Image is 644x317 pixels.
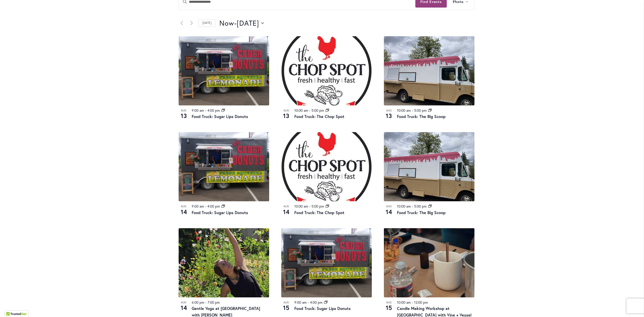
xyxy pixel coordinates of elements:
[192,300,204,305] time: 6:00 pm
[414,108,427,113] time: 5:00 pm
[179,20,185,26] a: Previous Events
[281,300,291,305] span: Aug
[384,36,474,105] img: Food Truck: The Big Scoop
[414,300,428,305] time: 12:00 pm
[192,108,204,113] time: 9:00 am
[309,204,310,209] span: -
[384,208,394,216] span: 14
[412,204,413,209] span: -
[310,300,323,305] time: 4:00 pm
[311,108,324,113] time: 5:00 pm
[281,108,291,113] span: Aug
[294,300,307,305] time: 9:00 am
[219,18,264,28] button: Click to toggle datepicker
[4,299,18,313] iframe: Launch Accessibility Center
[294,108,308,113] time: 10:00 am
[294,306,351,311] a: Food Truck: Sugar Lips Donuts
[311,204,324,209] time: 5:00 pm
[192,210,248,215] a: Food Truck: Sugar Lips Donuts
[384,228,474,297] img: 93f53704220c201f2168fc261161dde5
[384,132,474,201] img: Food Truck: The Big Scoop
[179,204,189,209] span: Aug
[397,210,446,215] a: Food Truck: The Big Scoop
[237,18,259,28] span: [DATE]
[179,303,189,312] span: 14
[384,303,394,312] span: 15
[412,300,413,305] span: -
[179,208,189,216] span: 14
[294,114,344,119] a: Food Truck: The Chop Spot
[198,19,216,27] a: Click to select today's date
[179,228,269,297] img: e584ba9caeef8517f06b2e4325769a61
[192,114,248,119] a: Food Truck: Sugar Lips Donuts
[412,108,413,113] span: -
[281,228,372,297] img: Food Truck: Sugar Lips Apple Cider Donuts
[281,303,291,312] span: 15
[384,108,394,113] span: Aug
[281,204,291,209] span: Aug
[207,108,220,113] time: 4:00 pm
[281,36,372,105] img: THE CHOP SPOT PDX – Food Truck
[205,108,206,113] span: -
[234,18,237,28] span: -
[281,132,372,201] img: THE CHOP SPOT PDX – Food Truck
[207,204,220,209] time: 4:00 pm
[179,108,189,113] span: Aug
[192,204,204,209] time: 9:00 am
[179,36,269,105] img: Food Truck: Sugar Lips Apple Cider Donuts
[281,208,291,216] span: 14
[208,300,220,305] time: 7:00 pm
[414,204,427,209] time: 5:00 pm
[294,204,308,209] time: 10:00 am
[219,18,234,28] span: Now
[179,132,269,201] img: Food Truck: Sugar Lips Apple Cider Donuts
[384,300,394,305] span: Aug
[205,300,207,305] span: -
[397,114,446,119] a: Food Truck: The Big Scoop
[281,111,291,120] span: 13
[397,300,411,305] time: 10:00 am
[309,108,310,113] span: -
[308,300,309,305] span: -
[397,204,411,209] time: 10:00 am
[294,210,344,215] a: Food Truck: The Chop Spot
[188,20,194,26] a: Next Events
[179,300,189,305] span: Aug
[179,111,189,120] span: 13
[384,111,394,120] span: 13
[384,204,394,209] span: Aug
[397,108,411,113] time: 10:00 am
[205,204,206,209] span: -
